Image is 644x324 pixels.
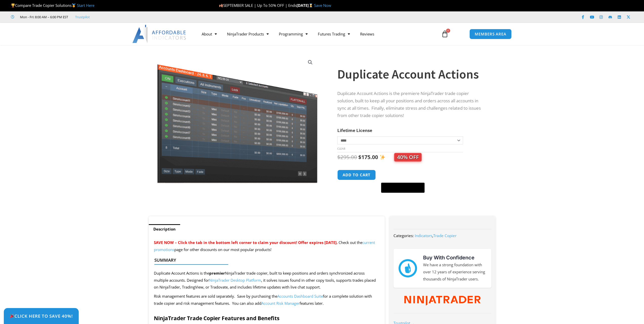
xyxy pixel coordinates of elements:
a: About [197,28,222,40]
a: Reviews [355,28,379,40]
span: Mon - Fri: 8:00 AM – 6:00 PM EST [19,14,68,20]
img: 🥇 [72,4,76,7]
h1: Duplicate Account Actions [337,65,485,83]
a: Description [149,224,180,234]
img: LogoAI | Affordable Indicators – NinjaTrader [132,25,187,43]
p: We have a strong foundation with over 12 years of experience serving thousands of NinjaTrader users. [423,261,486,283]
nav: Menu [197,28,435,40]
img: ✨ [380,155,385,160]
a: Save Now [314,3,331,8]
strong: [DATE] [297,3,314,8]
a: 🎉Click Here to save 40%! [4,308,79,324]
p: Check out the page for other discounts on our most popular products! [154,239,380,253]
a: Clear options [337,147,345,150]
a: Account Risk Manager [261,301,300,306]
p: Risk management features are sold separately. Save by purchasing the for a complete solution with... [154,293,380,307]
img: Screenshot 2024-08-26 15414455555 [156,54,319,183]
span: SEPTEMBER SALE | Up To 50% OFF | Ends [219,3,297,8]
span: Duplicate Account Actions is the NinjaTrader trade copier, built to keep positions and orders syn... [154,271,376,290]
span: $ [358,154,361,161]
img: 🎉 [10,314,14,318]
img: ⌛ [309,4,313,7]
a: Indicators [415,233,432,238]
iframe: Secure express checkout frame [380,169,426,181]
a: Trustpilot [75,14,90,20]
img: mark thumbs good 43913 | Affordable Indicators – NinjaTrader [399,259,417,277]
p: Duplicate Account Actions is the premiere NinjaTrader trade copier solution, built to keep all yo... [337,90,485,119]
a: View full-screen image gallery [306,58,315,67]
img: 🏆 [11,4,15,7]
a: Programming [274,28,313,40]
button: Buy with GPay [381,183,425,193]
label: Lifetime License [337,127,372,133]
a: Futures Trading [313,28,355,40]
span: Compare Trade Copier Solutions [11,3,94,8]
img: NinjaTrader Wordmark color RGB | Affordable Indicators – NinjaTrader [404,296,481,306]
span: SAVE NOW – Click the tab in the bottom left corner to claim your discount! Offer expires [DATE]. [154,240,338,245]
h4: Summary [154,258,375,263]
button: Add to cart [337,170,376,180]
a: Accounts Dashboard Suite [277,294,323,299]
span: $ [337,154,340,161]
bdi: 295.00 [337,154,357,161]
a: NinjaTrader Desktop Platform [209,278,261,283]
span: , [415,233,456,238]
strong: premier [209,271,225,276]
a: MEMBERS AREA [469,29,512,39]
span: Categories: [393,233,414,238]
a: Trade Copier [433,233,456,238]
a: 0 [434,27,456,41]
span: MEMBERS AREA [475,32,506,36]
a: Start Here [77,3,94,8]
bdi: 175.00 [358,154,378,161]
span: 0 [446,29,450,33]
span: Click Here to save 40%! [10,314,73,318]
img: 🍂 [219,4,223,7]
a: NinjaTrader Products [222,28,274,40]
span: 40% OFF [394,153,422,161]
h3: Buy With Confidence [423,254,486,261]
